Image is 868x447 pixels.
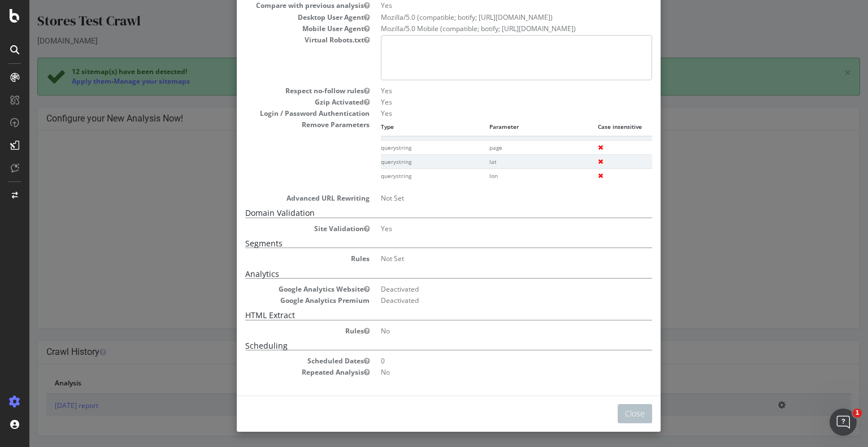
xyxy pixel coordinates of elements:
[216,284,340,294] dt: Google Analytics Website
[351,296,623,305] dd: Deactivated
[216,311,623,320] h5: HTML Extract
[216,12,340,22] dt: Desktop User Agent
[216,35,340,45] dt: Virtual Robots.txt
[351,24,623,33] dd: Mozilla/5.0 Mobile (compatible; botify; [URL][DOMAIN_NAME])
[216,109,340,118] dt: Login / Password Authentication
[588,404,623,423] button: Close
[351,168,460,183] td: querystring
[216,224,340,233] dt: Site Validation
[216,326,340,336] dt: Rules
[351,12,623,22] dd: Mozilla/5.0 (compatible; botify; [URL][DOMAIN_NAME])
[351,284,623,294] dd: Deactivated
[568,120,623,137] th: Case insensitive
[351,326,623,336] dd: No
[351,1,623,10] dd: Yes
[216,86,340,96] dt: Respect no-follow rules
[351,97,623,107] dd: Yes
[460,154,568,168] td: lat
[216,193,340,203] dt: Advanced URL Rewriting
[830,409,857,436] iframe: Intercom live chat
[216,209,623,218] h5: Domain Validation
[216,1,340,10] dt: Compare with previous analysis
[351,86,623,96] dd: Yes
[351,140,460,154] td: querystring
[216,239,623,248] h5: Segments
[351,254,623,263] dd: Not Set
[351,224,623,233] dd: Yes
[351,356,623,366] dd: 0
[351,120,460,137] th: Type
[216,120,340,129] dt: Remove Parameters
[460,120,568,137] th: Parameter
[216,254,340,263] dt: Rules
[216,356,340,366] dt: Scheduled Dates
[216,270,623,279] h5: Analytics
[216,296,340,305] dt: Google Analytics Premium
[351,109,623,118] dd: Yes
[351,154,460,168] td: querystring
[216,97,340,107] dt: Gzip Activated
[216,367,340,377] dt: Repeated Analysis
[216,24,340,33] dt: Mobile User Agent
[351,367,623,377] dd: No
[216,341,623,350] h5: Scheduling
[351,193,623,203] dd: Not Set
[853,409,862,418] span: 1
[460,168,568,183] td: lon
[460,140,568,154] td: page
